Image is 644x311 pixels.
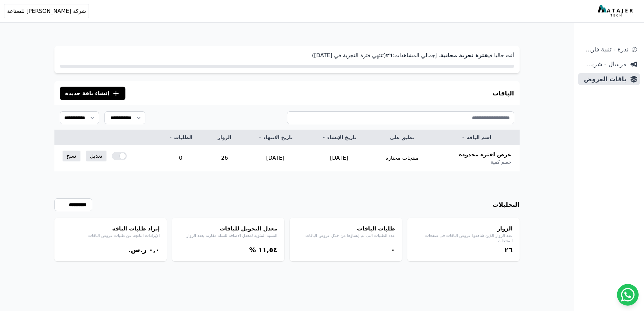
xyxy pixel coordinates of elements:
[414,225,513,233] h4: الزوار
[60,87,126,100] button: إنشاء باقة جديدة
[258,246,277,254] bdi: ١١,٥٤
[414,245,513,254] div: ٢٦
[493,89,514,98] h3: الباقات
[249,246,256,254] span: %
[179,233,278,238] p: النسبة المئوية لمعدل الاضافة للسلة مقارنة بعدد الزوار
[598,5,635,17] img: MatajerTech Logo
[459,151,511,159] span: عرض لفتره محدوده
[65,89,110,97] span: إنشاء باقة جديدة
[243,145,307,171] td: [DATE]
[86,151,106,161] a: تعديل
[581,45,628,54] span: ندرة - تنبية قارب علي النفاذ
[386,52,392,59] strong: ٢٦
[414,233,513,244] p: عدد الزوار الذين شاهدوا عروض الباقات في صفحات المنتجات
[156,145,206,171] td: 0
[296,225,395,233] h4: طلبات الباقات
[491,159,511,165] span: خصم كمية
[179,225,278,233] h4: معدل التحويل للباقات
[206,130,243,145] th: الزوار
[206,145,243,171] td: 26
[128,246,146,254] span: ر.س.
[315,134,363,141] a: تاريخ الإنشاء
[581,74,626,84] span: باقات العروض
[296,233,395,238] p: عدد الطلبات التي تم إنشاؤها من خلال عروض الباقات
[296,245,395,254] div: ۰
[61,225,160,233] h4: إيراد طلبات الباقة
[307,145,371,171] td: [DATE]
[164,134,198,141] a: الطلبات
[493,200,520,209] h3: التحليلات
[441,134,511,141] a: اسم الباقة
[440,52,488,59] strong: فترة تجربة مجانية
[252,134,299,141] a: تاريخ الانتهاء
[63,151,80,161] a: نسخ
[371,145,433,171] td: منتجات مختارة
[61,233,160,238] p: الإيرادات الناتجة عن طلبات عروض الباقات
[371,130,433,145] th: تطبق على
[7,7,86,15] span: شركة [PERSON_NAME] للصناعة
[4,4,89,18] button: شركة [PERSON_NAME] للصناعة
[581,60,626,69] span: مرسال - شريط دعاية
[149,246,160,254] bdi: ۰,۰
[60,51,514,60] p: أنت حاليا في . إجمالي المشاهدات: (تنتهي فترة التجربة في [DATE])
